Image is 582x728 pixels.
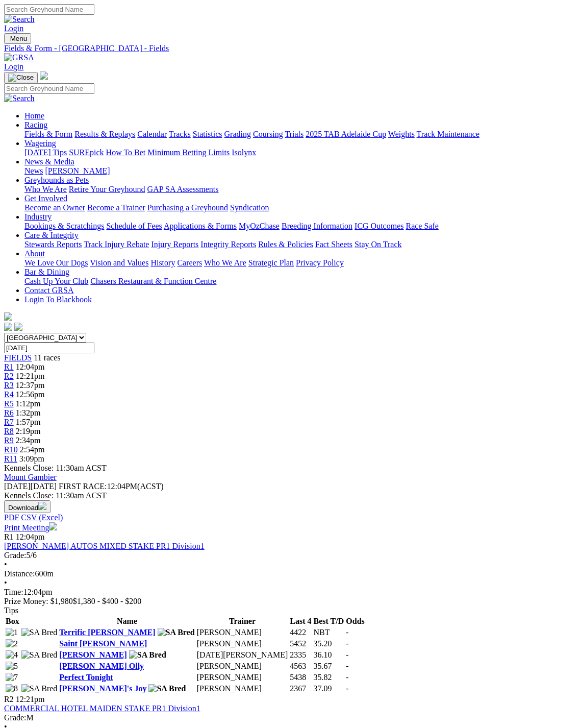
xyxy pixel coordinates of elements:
span: R1 [4,362,14,371]
div: Get Involved [24,203,578,212]
a: Perfect Tonight [59,673,113,682]
a: News [24,166,43,175]
td: [PERSON_NAME] [196,684,289,694]
a: PDF [4,513,19,522]
a: 2025 TAB Adelaide Cup [306,130,386,138]
a: Home [24,111,44,120]
span: R9 [4,436,14,445]
a: Get Involved [24,194,67,203]
th: Last 4 [289,616,312,626]
span: Menu [10,35,27,42]
span: - [346,684,348,693]
a: Wagering [24,139,56,148]
a: Login [4,24,23,33]
a: R11 [4,454,17,463]
input: Select date [4,343,94,353]
a: [PERSON_NAME] [59,650,126,659]
a: Mount Gambier [4,473,57,481]
a: Industry [24,212,52,221]
a: Minimum Betting Limits [147,148,230,157]
div: M [4,713,578,722]
img: download.svg [38,502,46,510]
span: - [346,639,348,648]
img: 7 [6,673,18,682]
span: 12:37pm [16,381,45,390]
a: Become a Trainer [87,203,145,212]
td: 35.67 [313,661,345,671]
a: Purchasing a Greyhound [147,203,228,212]
a: Care & Integrity [24,231,79,239]
a: About [24,249,45,258]
span: 2:34pm [16,436,41,445]
img: logo-grsa-white.png [40,71,48,80]
img: Close [8,74,34,82]
a: Breeding Information [282,222,352,230]
a: MyOzChase [239,222,280,230]
a: Injury Reports [151,240,198,249]
span: Grade: [4,551,27,560]
td: [PERSON_NAME] [196,661,289,671]
div: Bar & Dining [24,277,578,286]
a: Contact GRSA [24,286,73,295]
img: 5 [6,662,18,671]
a: R6 [4,408,14,417]
a: Who We Are [24,185,67,193]
input: Search [4,83,94,94]
div: Kennels Close: 11:30am ACST [4,491,578,500]
span: 11 races [34,353,60,362]
img: SA Bred [129,650,166,660]
td: [DATE][PERSON_NAME] [196,650,289,660]
span: [DATE] [4,482,57,491]
span: $1,380 - $400 - $200 [73,597,142,605]
span: - [346,673,348,682]
a: Results & Replays [74,130,135,138]
a: FIELDS [4,353,32,362]
a: Saint [PERSON_NAME] [59,639,147,648]
span: • [4,578,7,587]
div: About [24,258,578,268]
a: Cash Up Your Club [24,277,88,285]
span: 2:54pm [20,445,45,454]
td: 2335 [289,650,312,660]
img: 1 [6,628,18,637]
div: 600m [4,569,578,578]
img: SA Bred [21,684,58,693]
span: • [4,560,7,569]
td: 37.09 [313,684,345,694]
a: Tracks [169,130,191,138]
img: GRSA [4,53,34,62]
span: 12:21pm [16,372,45,380]
button: Toggle navigation [4,72,38,83]
span: 1:12pm [16,399,41,408]
span: Box [6,617,19,625]
span: R1 [4,532,14,541]
span: - [346,662,348,670]
a: R7 [4,418,14,426]
a: [DATE] Tips [24,148,67,157]
span: 1:57pm [16,418,41,426]
input: Search [4,4,94,15]
span: R2 [4,695,14,703]
a: Who We Are [204,258,246,267]
span: 12:04pm [16,362,45,371]
a: R10 [4,445,18,454]
a: Strategic Plan [248,258,294,267]
span: 12:21pm [16,695,45,703]
img: twitter.svg [14,323,22,331]
span: - [346,628,348,637]
a: R8 [4,427,14,435]
a: Login [4,62,23,71]
a: CSV (Excel) [21,513,63,522]
a: R2 [4,372,14,380]
div: Racing [24,130,578,139]
span: FIRST RACE: [59,482,107,491]
a: Isolynx [232,148,256,157]
a: Become an Owner [24,203,85,212]
th: Trainer [196,616,289,626]
a: Weights [388,130,415,138]
a: Trials [285,130,303,138]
